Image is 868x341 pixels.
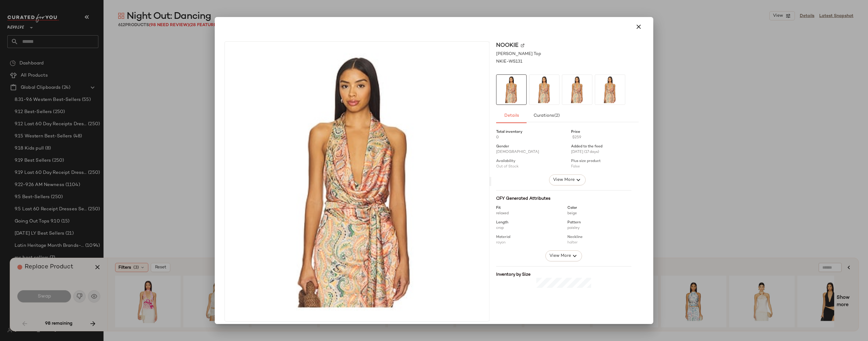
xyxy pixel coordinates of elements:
span: Nookie [496,41,518,50]
span: NKIE-WS131 [496,58,522,65]
img: NKIE-WS131_V1.jpg [496,75,526,105]
img: NKIE-WS131_V1.jpg [529,75,559,105]
span: View More [549,252,571,260]
img: NKIE-WS131_V1.jpg [225,42,489,321]
div: Inventory by Size [496,271,631,278]
div: CFY Generated Attributes [496,195,631,202]
span: [PERSON_NAME] Top [496,51,541,57]
span: Details [504,113,519,118]
img: NKIE-WS131_V1.jpg [562,75,592,105]
button: View More [549,174,586,185]
span: (2) [554,113,560,118]
img: NKIE-WS131_V1.jpg [595,75,625,105]
button: View More [545,250,582,261]
img: svg%3e [521,44,524,47]
span: Curations [533,113,560,118]
span: View More [553,176,575,184]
